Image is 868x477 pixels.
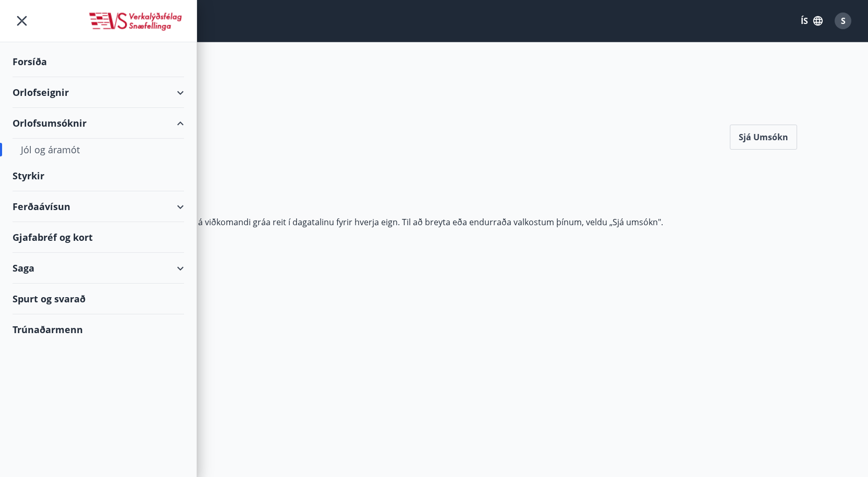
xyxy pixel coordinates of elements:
[13,222,184,253] div: Gjafabréf og kort
[841,15,846,27] span: S
[730,125,797,150] button: Sjá umsókn
[71,216,797,228] p: Veldu tímabil með því að smella á viðkomandi gráa reit í dagatalinu fyrir hverja eign. Til að bre...
[830,8,855,33] button: S
[13,284,184,314] div: Spurt og svarað
[13,11,31,30] button: menu
[795,11,828,30] button: ÍS
[21,139,176,161] div: Jól og áramót
[88,11,184,32] img: union_logo
[13,108,184,139] div: Orlofsumsóknir
[13,191,184,222] div: Ferðaávísun
[13,161,184,191] div: Styrkir
[13,77,184,108] div: Orlofseignir
[13,253,184,284] div: Saga
[13,46,184,77] div: Forsíða
[13,314,184,345] div: Trúnaðarmenn
[71,67,797,90] h2: Jól og áramót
